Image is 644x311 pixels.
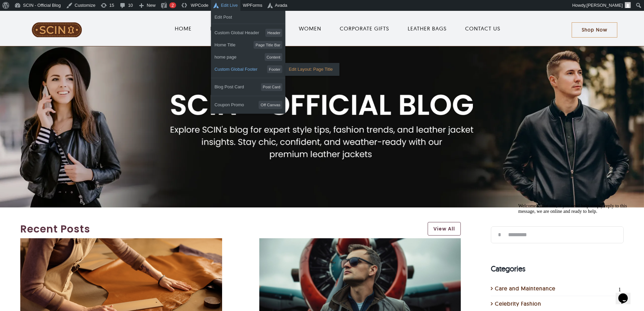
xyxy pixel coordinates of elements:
span: Coupon Promo [214,99,244,110]
a: Edit Layout: Page Title [285,65,339,74]
a: Celebrity Fashion [495,299,620,308]
a: HOME [175,24,192,32]
a: How To Distress Leather In Easy Way [20,239,222,246]
span: Content [265,53,283,61]
span: Header [265,29,282,37]
span: Home Title [214,40,235,50]
iframe: chat widget [516,201,637,281]
span: home page [214,52,236,63]
span: 2 [171,3,174,8]
a: Edit Post [211,13,285,22]
a: View All [428,222,461,236]
div: Welcome to our site, if you need help simply reply to this message, we are online and ready to help. [3,3,124,14]
a: LeatherSCIN [31,21,82,28]
span: Footer [267,65,282,73]
h4: Categories [491,263,624,274]
span: Off Canvas [259,101,282,109]
a: CORPORATE GIFTS [340,24,389,32]
a: Shop Now [572,22,617,38]
span: Welcome to our site, if you need help simply reply to this message, we are online and ready to help. [3,3,112,13]
span: Custom Global Footer [214,64,257,75]
a: Care and Maintenance [495,284,620,292]
span: Page Title Bar [254,41,282,49]
a: WOMEN [299,24,321,32]
a: Recent Posts [20,221,421,237]
span: Post Card [261,83,283,91]
input: Search [491,226,508,243]
img: LeatherSCIN [31,22,82,38]
a: NEW ARRIVALS [210,24,249,32]
nav: Main Menu [104,18,572,39]
span: Blog Post Card [214,82,244,92]
a: LEATHER BAGS [408,24,447,32]
span: [PERSON_NAME] [587,3,623,8]
a: What is an Aviator Jacket? [259,239,461,246]
a: CONTACT US [465,24,500,32]
iframe: chat widget [616,284,637,304]
span: Shop Now [582,27,607,33]
span: Custom Global Header [214,27,259,38]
